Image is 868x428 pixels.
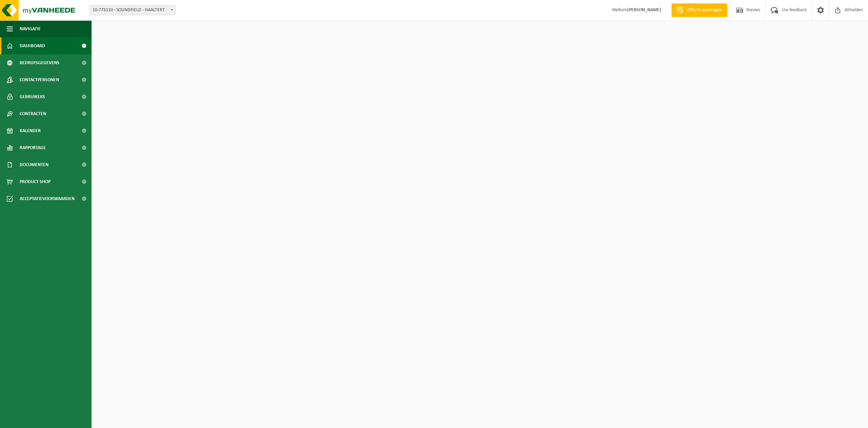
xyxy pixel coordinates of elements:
[20,105,46,122] span: Contracten
[627,7,661,13] strong: [PERSON_NAME]
[20,139,46,156] span: Rapportage
[20,71,59,88] span: Contactpersonen
[20,156,48,173] span: Documenten
[20,190,75,207] span: Acceptatievoorwaarden
[20,54,59,71] span: Bedrijfsgegevens
[685,7,724,14] span: Offerte aanvragen
[90,5,175,15] span: 10-773110 - SOUNDFIELD - HAALTERT
[20,88,45,105] span: Gebruikers
[20,20,41,37] span: Navigatie
[90,5,176,15] span: 10-773110 - SOUNDFIELD - HAALTERT
[671,3,727,17] a: Offerte aanvragen
[20,122,41,139] span: Kalender
[20,37,45,54] span: Dashboard
[20,173,51,190] span: Product Shop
